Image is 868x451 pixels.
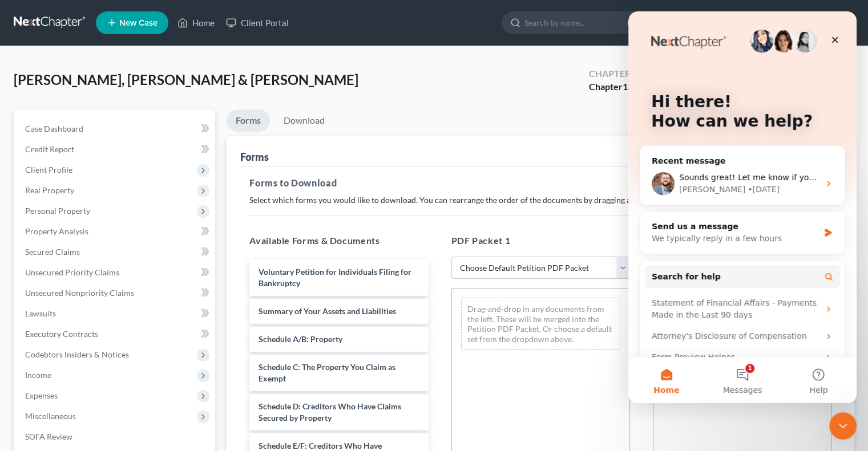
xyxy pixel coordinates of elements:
[16,324,215,344] a: Executory Contracts
[25,350,129,359] span: Codebtors Insiders & Notices
[119,19,158,27] span: New Case
[51,161,414,170] span: Sounds great! Let me know if you are having any further issues and I will be able to assist!
[25,411,76,421] span: Miscellaneous
[25,247,80,257] span: Secured Claims
[259,334,342,344] span: Schedule A/B: Property
[17,335,212,356] div: Form Preview Helper
[23,209,191,221] div: Send us a message
[14,71,358,88] span: [PERSON_NAME], [PERSON_NAME] & [PERSON_NAME]
[524,12,629,33] input: Search by name...
[25,165,72,174] span: Client Profile
[25,391,58,400] span: Expenses
[119,172,151,184] div: • [DATE]
[249,234,428,247] h5: Available Forms & Documents
[16,283,215,303] a: Unsecured Nonpriority Claims
[25,144,74,154] span: Credit Report
[16,262,215,283] a: Unsecured Priority Claims
[11,200,217,243] div: Send us a messageWe typically reply in a few hours
[25,288,134,298] span: Unsecured Nonpriority Claims
[23,221,191,233] div: We typically reply in a few hours
[23,286,191,310] div: Statement of Financial Affairs - Payments Made in the Last 90 days
[16,119,215,139] a: Case Dashboard
[16,139,215,160] a: Credit Report
[17,254,212,277] button: Search for help
[25,226,88,236] span: Property Analysis
[25,308,56,318] span: Lawsuits
[181,375,199,383] span: Help
[25,432,72,441] span: SOFA Review
[25,185,74,195] span: Real Property
[628,11,857,403] iframe: Intercom live chat
[259,362,395,383] span: Schedule C: The Property You Claim as Exempt
[16,303,215,324] a: Lawsuits
[259,401,401,422] span: Schedule D: Creditors Who Have Claims Secured by Property
[23,340,191,352] div: Form Preview Helper
[589,80,633,94] div: Chapter
[76,346,152,392] button: Messages
[25,329,98,339] span: Executory Contracts
[23,259,92,271] span: Search for help
[240,150,269,164] div: Forms
[172,13,220,33] a: Home
[25,267,119,277] span: Unsecured Priority Claims
[259,267,411,288] span: Voluntary Petition for Individuals Filing for Bankruptcy
[451,234,630,247] h5: PDF Packet 1
[51,172,117,184] div: [PERSON_NAME]
[16,426,215,447] a: SOFA Review
[227,109,270,132] a: Forms
[249,194,831,206] p: Select which forms you would like to download. You can rearrange the order of the documents by dr...
[25,375,51,383] span: Home
[274,109,334,132] a: Download
[589,67,633,80] div: Chapter
[196,18,217,39] div: Close
[623,81,633,92] span: 13
[25,370,51,380] span: Income
[259,306,396,316] span: Summary of Your Assets and Liabilities
[220,13,294,33] a: Client Portal
[23,319,191,331] div: Attorney's Disclosure of Compensation
[17,281,212,314] div: Statement of Financial Affairs - Payments Made in the Last 90 days
[25,206,90,216] span: Personal Property
[95,375,134,383] span: Messages
[152,346,228,392] button: Help
[829,412,857,440] iframe: Intercom live chat
[16,221,215,242] a: Property Analysis
[17,314,212,335] div: Attorney's Disclosure of Compensation
[25,124,83,133] span: Case Dashboard
[16,242,215,262] a: Secured Claims
[461,298,620,350] div: Drag-and-drop in any documents from the left. These will be merged into the Petition PDF Packet. ...
[249,176,831,190] h5: Forms to Download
